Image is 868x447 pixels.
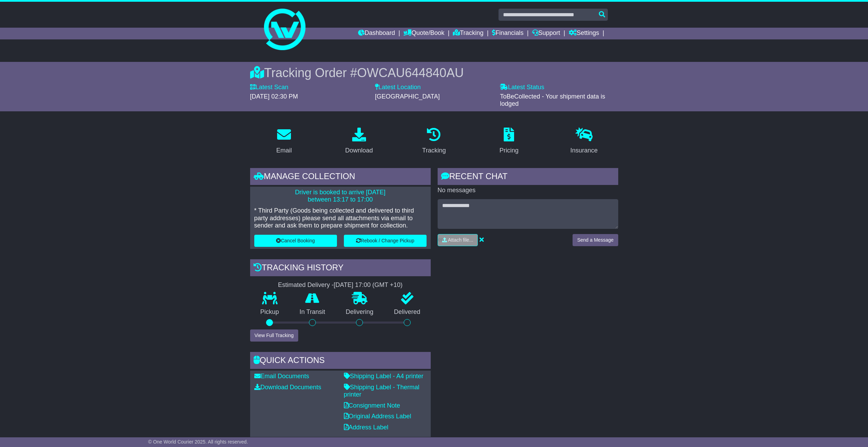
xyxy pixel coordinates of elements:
[358,28,395,39] a: Dashboard
[344,235,427,247] button: Rebook / Change Pickup
[250,281,431,289] div: Estimated Delivery -
[492,28,523,39] a: Financials
[250,84,289,91] label: Latest Scan
[254,373,309,380] a: Email Documents
[148,439,248,445] span: © One World Courier 2025. All rights reserved.
[438,187,618,194] p: No messages
[566,125,602,158] a: Insurance
[344,384,420,398] a: Shipping Label - Thermal printer
[375,84,421,91] label: Latest Location
[250,65,618,80] div: Tracking Order #
[357,66,464,80] span: OWCAU644840AU
[344,413,411,420] a: Original Address Label
[453,28,483,39] a: Tracking
[254,384,321,391] a: Download Documents
[500,84,544,91] label: Latest Status
[254,235,337,247] button: Cancel Booking
[250,329,298,342] button: View Full Tracking
[250,308,290,316] p: Pickup
[289,308,336,316] p: In Transit
[250,259,431,278] div: Tracking history
[403,28,444,39] a: Quote/Book
[272,125,296,158] a: Email
[495,125,523,158] a: Pricing
[344,373,423,380] a: Shipping Label - A4 printer
[570,146,598,155] div: Insurance
[345,146,373,155] div: Download
[344,424,389,431] a: Address Label
[375,93,440,100] span: [GEOGRAPHIC_DATA]
[250,352,431,371] div: Quick Actions
[336,308,384,316] p: Delivering
[384,308,431,316] p: Delivered
[334,281,403,289] div: [DATE] 17:00 (GMT +10)
[573,234,618,246] button: Send a Message
[500,93,605,108] span: ToBeCollected - Your shipment data is lodged
[532,28,560,39] a: Support
[422,146,446,155] div: Tracking
[418,125,450,158] a: Tracking
[500,146,519,155] div: Pricing
[569,28,599,39] a: Settings
[341,125,377,158] a: Download
[344,402,400,409] a: Consignment Note
[250,93,298,100] span: [DATE] 02:30 PM
[254,207,427,230] p: * Third Party (Goods being collected and delivered to third party addresses) please send all atta...
[438,168,618,187] div: RECENT CHAT
[250,168,431,187] div: Manage collection
[276,146,292,155] div: Email
[254,189,427,204] p: Driver is booked to arrive [DATE] between 13:17 to 17:00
